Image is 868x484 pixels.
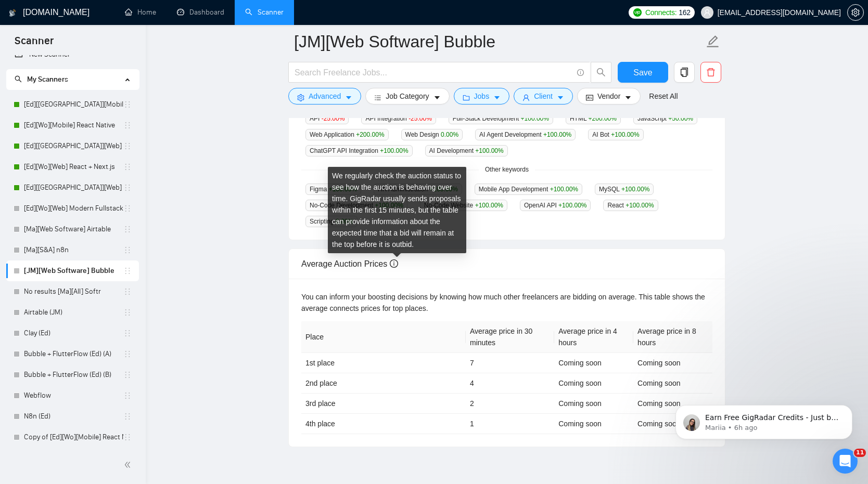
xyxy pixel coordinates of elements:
[123,163,132,171] span: holder
[466,414,554,434] td: 1
[591,68,611,77] span: search
[704,9,711,16] span: user
[123,121,132,129] span: holder
[15,75,22,83] span: search
[24,323,123,344] a: Clay (Ed)
[633,321,712,353] th: Average price in 8 hours
[294,29,704,55] input: Scanner name...
[611,131,639,138] span: +100.00 %
[534,90,553,102] span: Client
[543,131,571,138] span: +100.00 %
[288,88,361,104] button: settingAdvancedcaret-down
[123,391,132,400] span: holder
[633,353,712,373] td: Coming soon
[433,94,441,101] span: caret-down
[633,113,697,124] span: JavaScript
[441,131,458,138] span: 0.00 %
[322,115,345,122] span: -25.00 %
[493,94,501,101] span: caret-down
[305,216,358,227] span: Scripting
[660,383,868,456] iframe: Intercom notifications message
[701,68,721,77] span: delete
[595,184,654,195] span: MySQL
[6,198,139,219] li: [Ed][Wo][Web] Modern Fullstack
[833,449,858,474] iframe: Intercom live chat
[454,88,510,104] button: folderJobscaret-down
[603,200,658,211] span: React
[522,94,530,101] span: user
[679,7,690,18] span: 162
[305,113,349,124] span: API
[125,8,156,17] a: homeHome
[24,427,123,448] a: Copy of [Ed][Wo][Mobile] React Native
[566,113,621,124] span: HTML
[577,69,584,76] span: info-circle
[6,385,139,406] li: Webflow
[24,406,123,427] a: N8n (Ed)
[624,94,632,101] span: caret-down
[386,90,429,102] span: Job Category
[626,202,654,209] span: +100.00 %
[24,302,123,323] a: Airtable (JM)
[6,427,139,448] li: Copy of [Ed][Wo][Mobile] React Native
[24,260,123,281] a: [JM][Web Software] Bubble
[123,204,132,213] span: holder
[24,94,123,115] a: [Ed][[GEOGRAPHIC_DATA]][Mobile] React Native
[24,364,123,385] a: Bubble + FlutterFlow (Ed) (B)
[6,219,139,240] li: [Ma][Web Software] Airtable
[24,198,123,219] a: [Ed][Wo][Web] Modern Fullstack
[674,68,694,77] span: copy
[554,394,633,414] td: Coming soon
[557,94,564,101] span: caret-down
[633,373,712,394] td: Coming soon
[328,167,466,253] div: We regularly check the auction status to see how the auction is behaving over time. GigRadar usua...
[345,94,352,101] span: caret-down
[6,344,139,364] li: Bubble + FlutterFlow (Ed) (A)
[305,184,361,195] span: Figma
[24,385,123,406] a: Webflow
[177,8,224,17] a: dashboardDashboard
[123,225,132,233] span: holder
[463,94,470,101] span: folder
[854,449,866,457] span: 11
[24,136,123,156] a: [Ed][[GEOGRAPHIC_DATA]][Web] React + Next.js
[588,129,643,140] span: AI Bot
[425,145,508,156] span: AI Development
[123,287,132,296] span: holder
[6,94,139,115] li: [Ed][US][Mobile] React Native
[6,136,139,156] li: [Ed][US][Web] React + Next.js
[645,7,676,18] span: Connects:
[365,88,449,104] button: barsJob Categorycaret-down
[6,364,139,385] li: Bubble + FlutterFlow (Ed) (B)
[618,62,668,83] button: Save
[633,8,642,17] img: upwork-logo.png
[24,281,123,302] a: No results [Ma][All] Softr
[475,129,576,140] span: AI Agent Development
[466,353,554,373] td: 7
[474,90,490,102] span: Jobs
[374,94,381,101] span: bars
[295,66,572,79] input: Search Freelance Jobs...
[479,165,535,175] span: Other keywords
[633,394,712,414] td: Coming soon
[123,433,132,441] span: holder
[123,267,132,275] span: holder
[554,414,633,434] td: Coming soon
[466,394,554,414] td: 2
[301,353,466,373] td: 1st place
[554,353,633,373] td: Coming soon
[586,94,593,101] span: idcard
[848,8,863,17] span: setting
[550,186,578,193] span: +100.00 %
[466,321,554,353] th: Average price in 30 minutes
[305,200,407,211] span: No-Code Development
[305,145,413,156] span: ChatGPT API Integration
[577,88,641,104] button: idcardVendorcaret-down
[466,373,554,394] td: 4
[475,202,503,209] span: +100.00 %
[301,414,466,434] td: 4th place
